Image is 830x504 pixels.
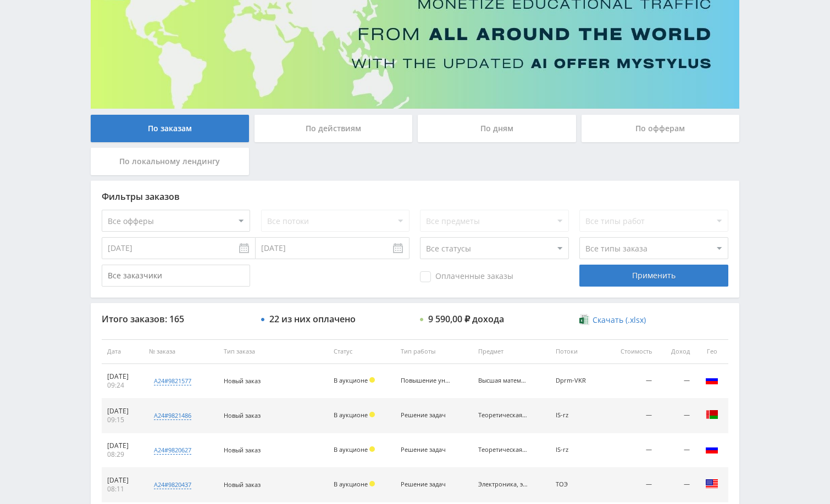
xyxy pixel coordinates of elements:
[579,314,589,325] img: xlsx
[107,485,138,494] div: 08:11
[603,433,657,468] td: —
[369,481,375,486] span: Холд
[705,373,718,387] img: rus.png
[418,115,576,142] div: По дням
[579,315,645,326] a: Скачать (.xlsx)
[107,450,138,459] div: 08:29
[657,399,695,433] td: —
[154,377,191,385] div: a24#9821577
[550,339,603,364] th: Потоки
[269,314,356,324] div: 22 из них оплачено
[102,339,143,364] th: Дата
[657,364,695,399] td: —
[603,468,657,502] td: —
[143,339,218,364] th: № заказа
[428,314,504,324] div: 9 590,00 ₽ дохода
[369,446,375,452] span: Холд
[579,265,728,287] div: Применить
[369,412,375,417] span: Холд
[705,443,718,456] img: rus.png
[91,115,249,142] div: По заказам
[107,416,138,424] div: 09:15
[334,445,368,453] span: В аукционе
[107,441,138,450] div: [DATE]
[705,477,718,490] img: usa.png
[91,148,249,175] div: По локальному лендингу
[478,412,528,419] div: Теоретическая механика
[334,376,368,384] span: В аукционе
[102,192,728,201] div: Фильтры заказов
[695,339,728,364] th: Гео
[254,115,413,142] div: По действиям
[603,364,657,399] td: —
[224,480,261,489] span: Новый заказ
[154,446,191,455] div: a24#9820627
[334,411,368,419] span: В аукционе
[556,377,597,384] div: Dprm-VKR
[593,316,646,324] span: Скачать (.xlsx)
[224,411,261,419] span: Новый заказ
[107,372,138,381] div: [DATE]
[603,399,657,433] td: —
[369,377,375,383] span: Холд
[603,339,657,364] th: Стоимость
[582,115,740,142] div: По офферам
[154,480,191,489] div: a24#9820437
[556,481,597,488] div: ТОЭ
[107,476,138,485] div: [DATE]
[102,265,250,287] input: Все заказчики
[395,339,473,364] th: Тип работы
[218,339,328,364] th: Тип заказа
[401,412,450,419] div: Решение задач
[556,446,597,453] div: IS-rz
[224,377,261,385] span: Новый заказ
[420,271,513,282] span: Оплаченные заказы
[401,446,450,453] div: Решение задач
[401,481,450,488] div: Решение задач
[154,411,191,420] div: a24#9821486
[224,446,261,454] span: Новый заказ
[102,314,250,324] div: Итого заказов: 165
[478,377,528,384] div: Высшая математика
[657,339,695,364] th: Доход
[657,433,695,468] td: —
[478,481,528,488] div: Электроника, электротехника, радиотехника
[334,480,368,488] span: В аукционе
[556,412,597,419] div: IS-rz
[705,408,718,421] img: blr.png
[478,446,528,453] div: Теоретическая механика
[401,377,450,384] div: Повышение уникальности текста
[328,339,395,364] th: Статус
[107,381,138,390] div: 09:24
[473,339,550,364] th: Предмет
[107,407,138,416] div: [DATE]
[657,468,695,502] td: —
